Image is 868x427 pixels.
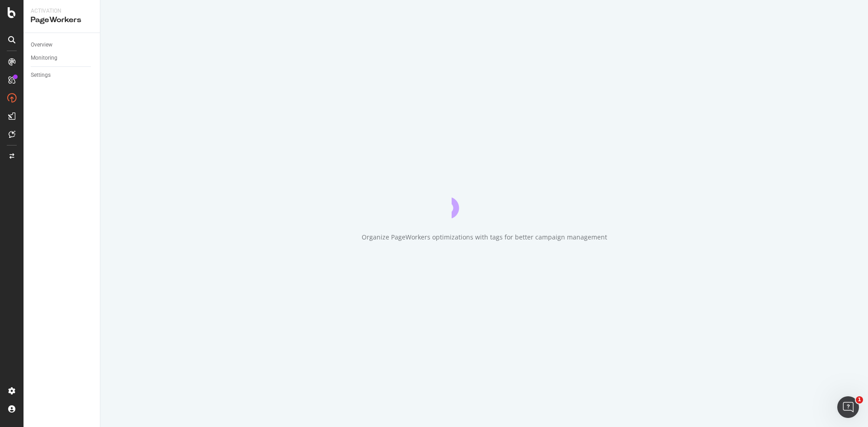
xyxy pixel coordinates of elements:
[31,53,94,63] a: Monitoring
[31,15,93,25] div: PageWorkers
[452,186,517,218] div: animation
[31,40,94,50] a: Overview
[362,233,607,242] div: Organize PageWorkers optimizations with tags for better campaign management
[31,7,93,15] div: Activation
[31,70,94,80] a: Settings
[31,53,57,63] div: Monitoring
[856,396,863,404] span: 1
[837,396,859,418] iframe: Intercom live chat
[31,40,52,50] div: Overview
[31,70,51,80] div: Settings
